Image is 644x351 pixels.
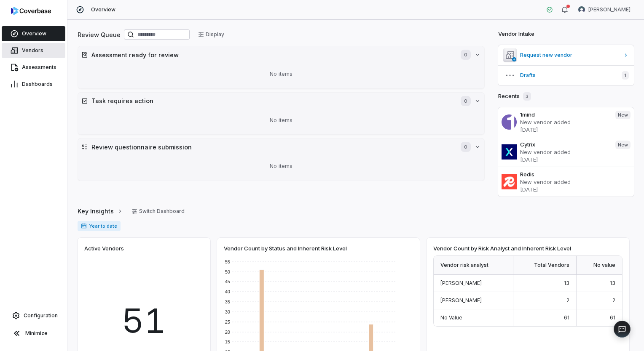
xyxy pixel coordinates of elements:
a: Configuration [3,308,64,323]
text: 35 [225,299,230,304]
span: Dashboards [22,81,53,88]
span: 1 [622,71,629,80]
a: 1mindNew vendor added[DATE]New [498,107,634,137]
button: Task requires action0 [78,93,484,109]
div: No items [81,63,481,85]
a: Dashboards [2,77,65,92]
span: Vendor Count by Risk Analyst and Inherent Risk Level [433,245,571,252]
h2: Assessment ready for review [91,51,452,59]
a: Vendors [2,43,65,58]
a: Request new vendor [498,45,634,65]
span: Active Vendors [84,245,124,252]
a: Overview [2,26,65,41]
span: Year to date [78,221,121,231]
text: 20 [225,330,230,335]
button: Diana Esparza avatar[PERSON_NAME] [573,3,636,16]
span: Key Insights [78,207,114,215]
h3: 1mind [520,111,609,118]
img: Diana Esparza avatar [578,6,585,13]
button: Minimize [3,325,64,342]
button: Switch Dashboard [126,205,190,218]
button: Drafts1 [498,65,634,85]
p: [DATE] [520,126,609,133]
span: 3 [523,92,531,101]
p: [DATE] [520,186,631,193]
button: Review questionnaire submission0 [78,138,484,155]
span: 0 [461,142,471,152]
text: 15 [225,339,230,344]
div: No items [81,109,481,131]
span: Drafts [520,72,615,79]
text: 25 [225,319,230,324]
span: 13 [610,280,615,286]
h2: Review questionnaire submission [91,143,452,152]
img: logo-D7KZi-bG.svg [11,7,51,15]
button: Display [193,28,229,41]
span: Vendors [22,47,43,54]
p: [DATE] [520,156,609,163]
span: 51 [122,295,166,346]
div: Vendor risk analyst [434,256,513,275]
h2: Vendor Intake [498,30,534,38]
svg: Date range for report [81,223,87,229]
span: Overview [91,6,115,13]
span: [PERSON_NAME] [588,6,631,13]
span: Assessments [22,64,56,71]
div: No value [577,256,622,275]
span: Vendor Count by Status and Inherent Risk Level [224,245,347,252]
span: 13 [564,280,569,286]
p: New vendor added [520,178,631,186]
a: RedisNew vendor added[DATE] [498,167,634,197]
text: 55 [225,259,230,264]
text: 45 [225,279,230,284]
a: Key Insights [78,202,123,220]
span: Overview [22,30,46,37]
h2: Review Queue [78,30,121,39]
div: No items [81,155,481,177]
span: 2 [612,297,615,303]
span: 0 [461,50,471,60]
span: New [615,141,631,149]
div: Total Vendors [513,256,577,275]
a: CytrixNew vendor added[DATE]New [498,137,634,167]
span: [PERSON_NAME] [440,297,482,303]
h3: Cytrix [520,141,609,148]
p: New vendor added [520,148,609,156]
h2: Recents [498,92,531,101]
h3: Redis [520,170,631,178]
h2: Task requires action [91,96,452,105]
span: New [615,111,631,119]
span: Minimize [25,330,48,337]
text: 40 [225,289,230,294]
button: Key Insights [75,202,126,220]
span: 61 [564,314,569,321]
a: Assessments [2,60,65,75]
button: Assessment ready for review0 [78,46,484,63]
span: No Value [440,314,462,321]
text: 50 [225,269,230,274]
span: Request new vendor [520,52,620,58]
text: 30 [225,309,230,314]
span: [PERSON_NAME] [440,280,482,286]
span: 61 [610,314,615,321]
span: 2 [566,297,569,303]
span: 0 [461,96,471,106]
span: Configuration [24,312,58,319]
p: New vendor added [520,118,609,126]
